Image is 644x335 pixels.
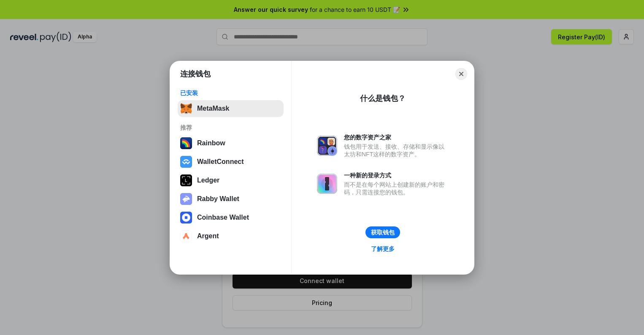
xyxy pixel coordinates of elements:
img: svg+xml,%3Csvg%20xmlns%3D%22http%3A%2F%2Fwww.w3.org%2F2000%2Fsvg%22%20fill%3D%22none%22%20viewBox... [317,174,337,194]
img: svg+xml,%3Csvg%20xmlns%3D%22http%3A%2F%2Fwww.w3.org%2F2000%2Fsvg%22%20fill%3D%22none%22%20viewBox... [180,193,192,205]
button: Rainbow [178,135,284,152]
div: WalletConnect [197,158,244,166]
div: 什么是钱包？ [360,93,406,103]
button: 获取钱包 [365,226,400,238]
div: 推荐 [180,124,281,131]
div: 已安装 [180,89,281,97]
button: Argent [178,228,284,245]
div: Coinbase Wallet [197,214,249,221]
div: Rainbow [197,139,225,147]
div: MetaMask [197,105,229,112]
img: svg+xml,%3Csvg%20xmlns%3D%22http%3A%2F%2Fwww.w3.org%2F2000%2Fsvg%22%20fill%3D%22none%22%20viewBox... [317,136,337,156]
button: MetaMask [178,100,284,117]
button: Ledger [178,172,284,189]
button: Rabby Wallet [178,191,284,207]
div: Ledger [197,177,219,184]
img: svg+xml,%3Csvg%20width%3D%2228%22%20height%3D%2228%22%20viewBox%3D%220%200%2028%2028%22%20fill%3D... [180,230,192,242]
button: Coinbase Wallet [178,209,284,226]
img: svg+xml,%3Csvg%20xmlns%3D%22http%3A%2F%2Fwww.w3.org%2F2000%2Fsvg%22%20width%3D%2228%22%20height%3... [180,174,192,186]
button: Close [455,68,467,80]
img: svg+xml,%3Csvg%20width%3D%2228%22%20height%3D%2228%22%20viewBox%3D%220%200%2028%2028%22%20fill%3D... [180,156,192,168]
div: 一种新的登录方式 [344,172,449,179]
div: 您的数字资产之家 [344,133,449,141]
img: svg+xml,%3Csvg%20width%3D%2228%22%20height%3D%2228%22%20viewBox%3D%220%200%2028%2028%22%20fill%3D... [180,212,192,223]
div: Argent [197,232,219,240]
img: svg+xml,%3Csvg%20fill%3D%22none%22%20height%3D%2233%22%20viewBox%3D%220%200%2035%2033%22%20width%... [180,103,192,114]
a: 了解更多 [366,243,400,254]
div: Rabby Wallet [197,195,239,203]
div: 而不是在每个网站上创建新的账户和密码，只需连接您的钱包。 [344,181,449,196]
div: 钱包用于发送、接收、存储和显示像以太坊和NFT这样的数字资产。 [344,143,449,158]
div: 了解更多 [371,245,395,253]
div: 获取钱包 [371,229,395,236]
img: svg+xml,%3Csvg%20width%3D%22120%22%20height%3D%22120%22%20viewBox%3D%220%200%20120%20120%22%20fil... [180,137,192,149]
h1: 连接钱包 [180,69,211,79]
button: WalletConnect [178,153,284,170]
